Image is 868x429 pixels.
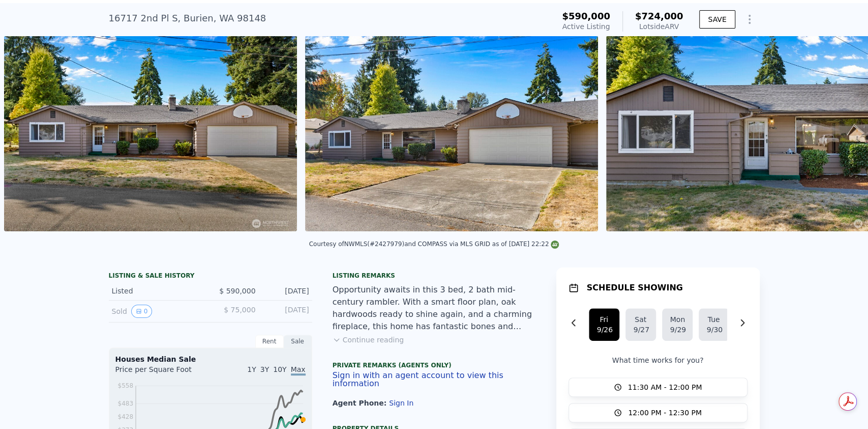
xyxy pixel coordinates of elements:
[115,364,211,381] div: Price per Square Foot
[264,305,309,318] div: [DATE]
[273,365,286,373] span: 10Y
[625,308,656,341] button: Sat9/27
[117,413,133,420] tspan: $428
[109,272,312,282] div: LISTING & SALE HISTORY
[587,282,683,294] h1: SCHEDULE SHOWING
[109,11,266,25] div: 16717 2nd Pl S , Burien , WA 98148
[670,325,684,335] div: 9/29
[112,286,202,296] div: Listed
[597,314,611,325] div: Fri
[707,314,721,325] div: Tue
[628,408,702,418] span: 12:00 PM - 12:30 PM
[4,36,297,231] img: Sale: 169791640 Parcel: 98622018
[333,335,404,345] button: Continue reading
[707,325,721,335] div: 9/30
[284,335,312,348] div: Sale
[562,11,610,21] span: $590,000
[739,9,760,30] button: Show Options
[219,287,255,295] span: $ 590,000
[597,325,611,335] div: 9/26
[115,354,306,364] div: Houses Median Sale
[260,365,269,373] span: 3Y
[333,272,536,280] div: Listing remarks
[634,314,648,325] div: Sat
[670,314,684,325] div: Mon
[291,365,306,376] span: Max
[551,240,559,249] img: NWMLS Logo
[635,21,683,32] div: Lotside ARV
[333,284,536,333] div: Opportunity awaits in this 3 bed, 2 bath mid-century rambler. With a smart floor plan, oak hardwo...
[117,400,133,407] tspan: $483
[562,22,610,31] span: Active Listing
[264,286,309,296] div: [DATE]
[224,306,255,314] span: $ 75,000
[333,361,536,371] div: Private Remarks (Agents Only)
[255,335,284,348] div: Rent
[568,355,747,365] p: What time works for you?
[628,382,702,392] span: 11:30 AM - 12:00 PM
[634,325,648,335] div: 9/27
[333,399,390,407] span: Agent Phone:
[389,399,413,407] button: Sign In
[568,403,747,422] button: 12:00 PM - 12:30 PM
[247,365,256,373] span: 1Y
[699,308,729,341] button: Tue9/30
[112,305,202,318] div: Sold
[568,378,747,397] button: 11:30 AM - 12:00 PM
[589,308,619,341] button: Fri9/26
[333,371,536,388] button: Sign in with an agent account to view this information
[662,308,693,341] button: Mon9/29
[699,10,735,29] button: SAVE
[305,36,598,231] img: Sale: 169791640 Parcel: 98622018
[309,240,559,248] div: Courtesy of NWMLS (#2427979) and COMPASS via MLS GRID as of [DATE] 22:22
[117,382,133,389] tspan: $558
[635,11,683,21] span: $724,000
[131,305,153,318] button: View historical data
